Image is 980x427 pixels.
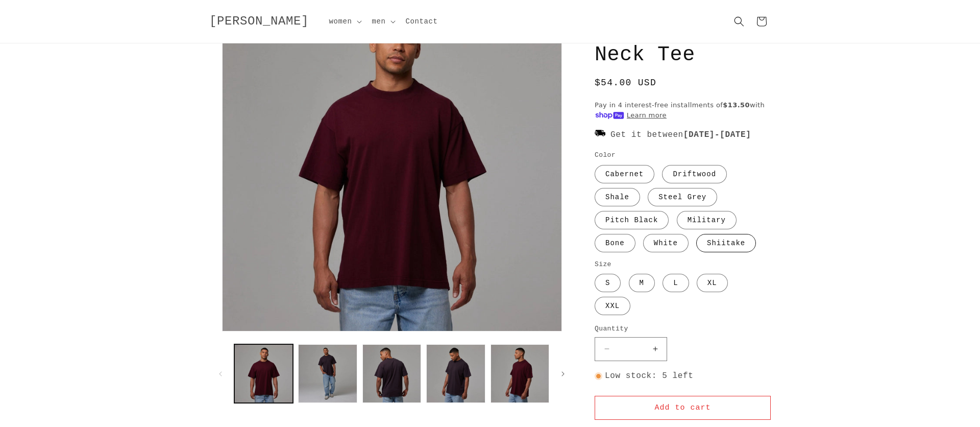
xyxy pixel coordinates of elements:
[595,234,635,252] label: Bone
[595,324,771,334] label: Quantity
[696,234,756,252] label: Shiitake
[683,130,715,139] span: [DATE]
[595,396,771,420] button: Add to cart
[595,128,771,143] p: Get it between
[209,14,309,28] span: [PERSON_NAME]
[697,274,728,292] label: XL
[552,363,574,385] button: Slide right
[491,344,549,403] button: Load image 7 in gallery view
[720,130,751,139] span: [DATE]
[595,128,605,140] img: 1670915.png
[400,11,444,32] a: Contact
[234,344,293,403] button: Load image 1 in gallery view
[595,165,654,183] label: Cabernet
[329,17,352,26] span: women
[595,369,771,384] p: Low stock: 5 left
[366,11,400,32] summary: men
[595,188,640,206] label: Shale
[595,76,656,90] span: $54.00 USD
[595,274,621,292] label: S
[323,11,366,32] summary: women
[426,344,485,403] button: Load image 5 in gallery view
[677,211,737,229] label: Military
[728,10,750,33] summary: Search
[595,150,617,160] legend: Color
[362,344,421,403] button: Load image 4 in gallery view
[629,274,655,292] label: M
[648,188,717,206] label: Steel Grey
[595,259,612,270] legend: Size
[662,165,727,183] label: Driftwood
[209,363,232,385] button: Slide left
[643,234,689,252] label: White
[683,130,751,139] strong: -
[595,211,669,229] label: Pitch Black
[663,274,689,292] label: L
[298,344,357,403] button: Load image 3 in gallery view
[372,17,386,26] span: men
[595,297,630,315] label: XXL
[206,12,313,32] a: [PERSON_NAME]
[406,17,438,26] span: Contact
